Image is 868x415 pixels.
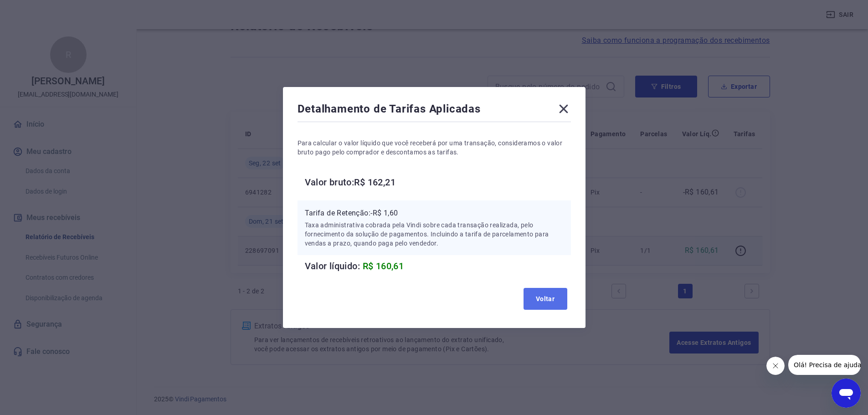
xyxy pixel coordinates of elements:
iframe: Botão para abrir a janela de mensagens [832,379,861,408]
iframe: Fechar mensagem [766,357,785,375]
span: R$ 160,61 [363,261,404,272]
span: Olá! Precisa de ajuda? [5,6,77,14]
p: Para calcular o valor líquido que você receberá por uma transação, consideramos o valor bruto pag... [298,138,571,157]
button: Voltar [524,288,567,310]
h6: Valor líquido: [305,259,571,273]
iframe: Mensagem da empresa [788,355,861,375]
p: Tarifa de Retenção: -R$ 1,60 [305,208,564,219]
p: Taxa administrativa cobrada pela Vindi sobre cada transação realizada, pelo fornecimento da soluç... [305,220,564,248]
h6: Valor bruto: R$ 162,21 [305,175,571,190]
div: Detalhamento de Tarifas Aplicadas [298,102,571,120]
